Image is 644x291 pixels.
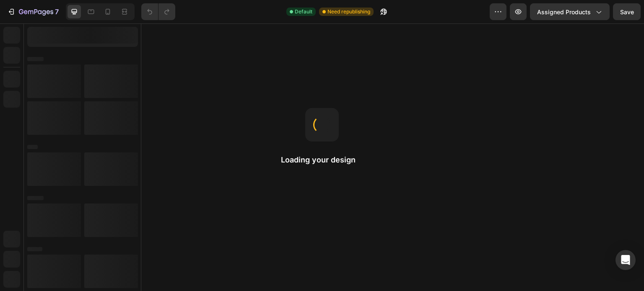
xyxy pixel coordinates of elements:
div: Undo/Redo [141,3,175,20]
button: Assigned Products [530,3,610,20]
button: Save [613,3,641,20]
span: Default [295,8,312,15]
span: Save [620,8,634,15]
h2: Loading your design [281,155,363,165]
span: Assigned Products [537,8,591,16]
div: Open Intercom Messenger [615,250,636,270]
p: 7 [55,7,59,17]
span: Need republishing [327,8,370,15]
button: 7 [3,3,62,20]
